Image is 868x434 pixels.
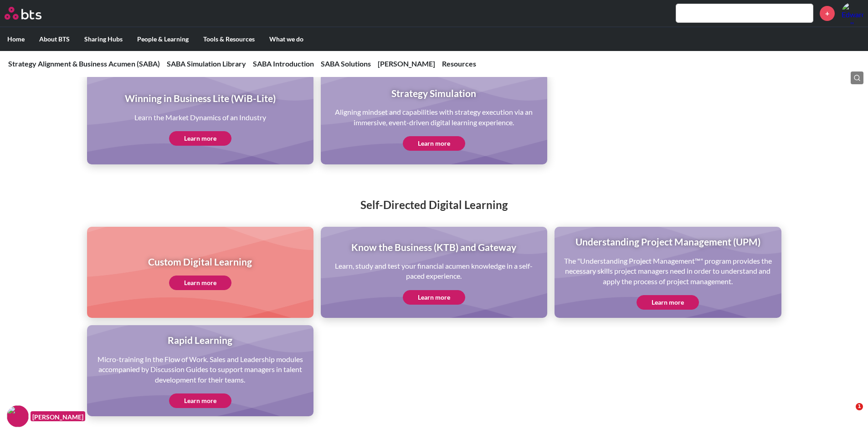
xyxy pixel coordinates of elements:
[378,59,435,68] a: [PERSON_NAME]
[637,295,699,310] a: Learn more
[7,405,29,427] img: F
[167,59,246,68] a: SABA Simulation Library
[196,27,262,51] label: Tools & Resources
[169,393,231,408] a: Learn more
[842,2,863,24] img: Edward Kellogg
[93,333,307,347] h1: Rapid Learning
[561,256,775,286] p: The "Understanding Project Management™" program provides the necessary skills project managers ne...
[856,403,863,410] span: 1
[820,6,835,21] a: +
[125,112,276,123] p: Learn the Market Dynamics of an Industry
[148,255,252,268] h1: Custom Digital Learning
[5,7,41,20] img: BTS Logo
[77,27,130,51] label: Sharing Hubs
[327,240,541,254] h1: Know the Business (KTB) and Gateway
[442,59,476,68] a: Resources
[262,27,311,51] label: What we do
[169,131,231,146] a: Learn more
[125,92,276,105] h1: Winning in Business Lite (WiB-Lite)
[561,235,775,248] h1: Understanding Project Management (UPM)
[327,87,541,100] h1: Strategy Simulation
[5,7,58,20] a: Go home
[169,276,231,290] a: Learn more
[403,290,465,305] a: Learn more
[8,59,160,68] a: Strategy Alignment & Business Acumen (SABA)
[327,261,541,281] p: Learn, study and test your financial acumen knowledge in a self-paced experience.
[93,354,307,385] p: Micro-training In the Flow of Work. Sales and Leadership modules accompanied by Discussion Guides...
[837,403,859,425] iframe: Intercom live chat
[321,59,371,68] a: SABA Solutions
[403,136,465,151] a: Learn more
[253,59,314,68] a: SABA Introduction
[130,27,196,51] label: People & Learning
[327,107,541,128] p: Aligning mindset and capabilities with strategy execution via an immersive, event-driven digital ...
[32,27,77,51] label: About BTS
[31,411,85,422] figcaption: [PERSON_NAME]
[842,2,863,24] a: Profile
